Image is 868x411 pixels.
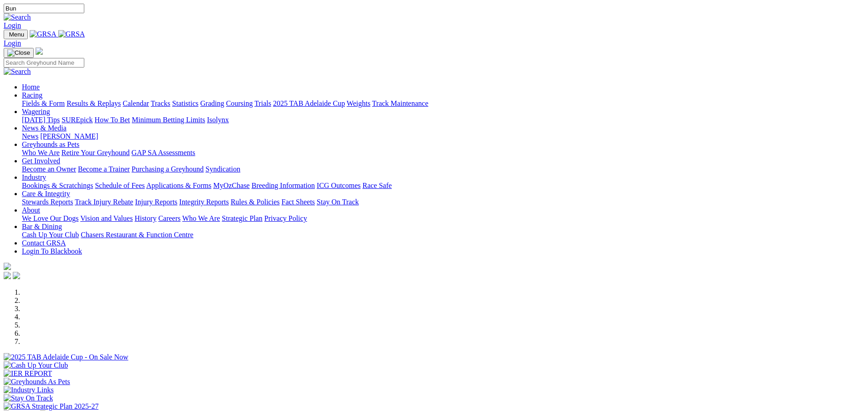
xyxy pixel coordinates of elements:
div: About [22,214,864,223]
div: Get Involved [22,165,864,173]
a: Grading [200,99,224,107]
a: Become a Trainer [78,165,130,173]
button: Toggle navigation [4,48,34,58]
a: Syndication [205,165,240,173]
a: Get Involved [22,157,60,165]
img: 2025 TAB Adelaide Cup - On Sale Now [4,353,128,361]
div: News & Media [22,132,864,140]
a: Racing [22,91,42,99]
div: Racing [22,99,864,108]
a: Coursing [226,99,253,107]
img: GRSA [58,30,85,38]
a: Retire Your Greyhound [62,149,130,156]
a: SUREpick [62,116,92,124]
a: Minimum Betting Limits [132,116,205,124]
a: Login [4,21,21,29]
div: Care & Integrity [22,198,864,206]
a: Fact Sheets [282,198,315,206]
a: We Love Our Dogs [22,214,78,222]
a: Breeding Information [252,182,315,189]
a: History [134,214,156,222]
span: Menu [9,31,24,38]
img: Cash Up Your Club [4,361,68,369]
a: Login To Blackbook [22,247,82,255]
a: Schedule of Fees [95,182,144,189]
a: Wagering [22,108,50,115]
a: Weights [347,99,370,107]
div: Bar & Dining [22,231,864,239]
a: Results & Replays [67,99,121,107]
a: About [22,206,40,214]
a: Become an Owner [22,165,76,173]
img: GRSA Strategic Plan 2025-27 [4,402,98,411]
img: Search [4,13,31,21]
button: Toggle navigation [4,30,28,39]
img: logo-grsa-white.png [36,47,43,55]
a: Careers [158,214,180,222]
a: Who We Are [182,214,220,222]
a: Tracks [151,99,170,107]
a: [PERSON_NAME] [40,132,98,140]
img: GRSA [30,30,56,38]
a: Contact GRSA [22,239,66,247]
img: facebook.svg [4,272,11,279]
img: twitter.svg [13,272,20,279]
a: Statistics [172,99,199,107]
a: Integrity Reports [179,198,229,206]
a: Greyhounds as Pets [22,140,79,148]
div: Industry [22,182,864,190]
a: Privacy Policy [264,214,307,222]
a: Login [4,39,21,47]
a: Who We Are [22,149,60,156]
a: Bar & Dining [22,223,62,230]
a: Applications & Forms [146,182,211,189]
a: 2025 TAB Adelaide Cup [273,99,345,107]
a: Race Safe [362,182,391,189]
a: Cash Up Your Club [22,231,79,239]
img: IER REPORT [4,369,52,378]
a: Track Injury Rebate [75,198,133,206]
img: logo-grsa-white.png [4,263,11,270]
a: Isolynx [207,116,229,124]
a: Injury Reports [135,198,177,206]
a: Stay On Track [317,198,359,206]
a: News [22,132,38,140]
a: [DATE] Tips [22,116,60,124]
a: News & Media [22,124,67,132]
a: Calendar [123,99,149,107]
a: Stewards Reports [22,198,73,206]
div: Greyhounds as Pets [22,149,864,157]
a: Vision and Values [80,214,133,222]
a: ICG Outcomes [317,182,360,189]
a: Fields & Form [22,99,65,107]
a: MyOzChase [213,182,250,189]
input: Search [4,58,84,68]
a: Home [22,83,40,91]
img: Search [4,68,31,76]
a: Rules & Policies [231,198,280,206]
a: Bookings & Scratchings [22,182,93,189]
a: Trials [254,99,271,107]
img: Greyhounds As Pets [4,378,70,386]
a: GAP SA Assessments [132,149,195,156]
a: How To Bet [95,116,130,124]
div: Wagering [22,116,864,124]
a: Purchasing a Greyhound [132,165,204,173]
a: Care & Integrity [22,190,70,198]
a: Strategic Plan [222,214,262,222]
a: Track Maintenance [372,99,428,107]
img: Stay On Track [4,394,53,402]
a: Industry [22,173,46,181]
img: Close [7,49,30,57]
input: Search [4,4,84,13]
img: Industry Links [4,386,54,394]
a: Chasers Restaurant & Function Centre [81,231,193,239]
